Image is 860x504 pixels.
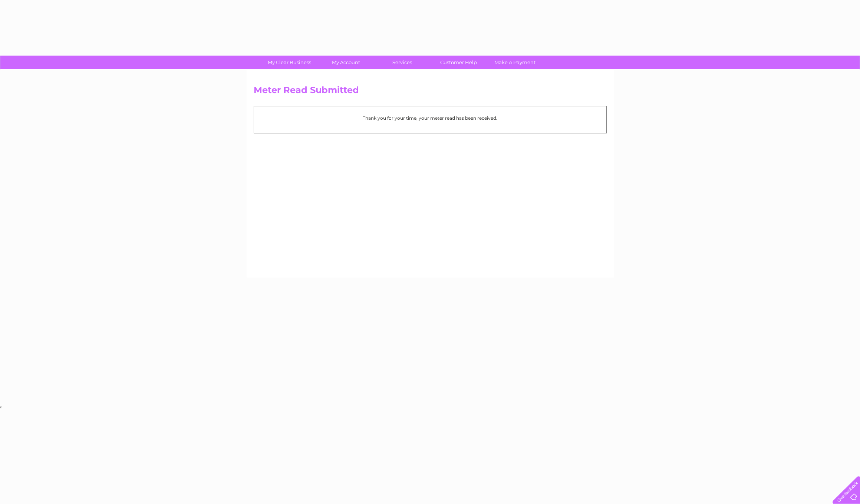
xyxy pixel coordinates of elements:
a: Make A Payment [484,56,546,69]
p: Thank you for your time, your meter read has been received. [258,115,603,122]
h2: Meter Read Submitted [254,85,607,99]
a: Services [372,56,433,69]
a: My Account [315,56,376,69]
a: My Clear Business [259,56,320,69]
a: Customer Help [428,56,489,69]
